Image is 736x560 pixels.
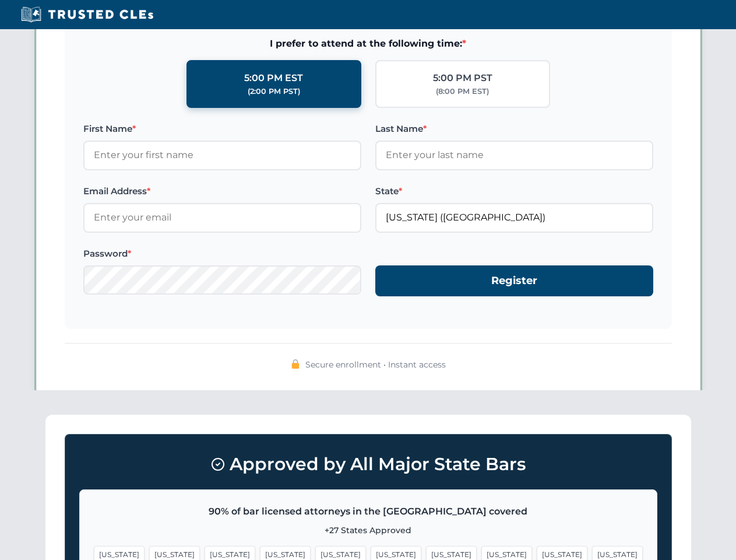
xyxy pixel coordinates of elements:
[305,358,446,371] span: Secure enrollment • Instant access
[375,203,653,232] input: Florida (FL)
[291,359,300,369] img: 🔒
[83,122,361,136] label: First Name
[375,265,653,296] button: Register
[436,86,489,97] div: (8:00 PM EST)
[375,141,653,170] input: Enter your last name
[83,184,361,198] label: Email Address
[79,449,657,480] h3: Approved by All Major State Bars
[17,6,157,23] img: Trusted CLEs
[83,203,361,232] input: Enter your email
[83,247,361,261] label: Password
[433,71,492,86] div: 5:00 PM PST
[248,86,300,97] div: (2:00 PM PST)
[244,71,303,86] div: 5:00 PM EST
[83,141,361,170] input: Enter your first name
[83,36,653,51] span: I prefer to attend at the following time:
[94,504,643,519] p: 90% of bar licensed attorneys in the [GEOGRAPHIC_DATA] covered
[94,524,643,537] p: +27 States Approved
[375,122,653,136] label: Last Name
[375,184,653,198] label: State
